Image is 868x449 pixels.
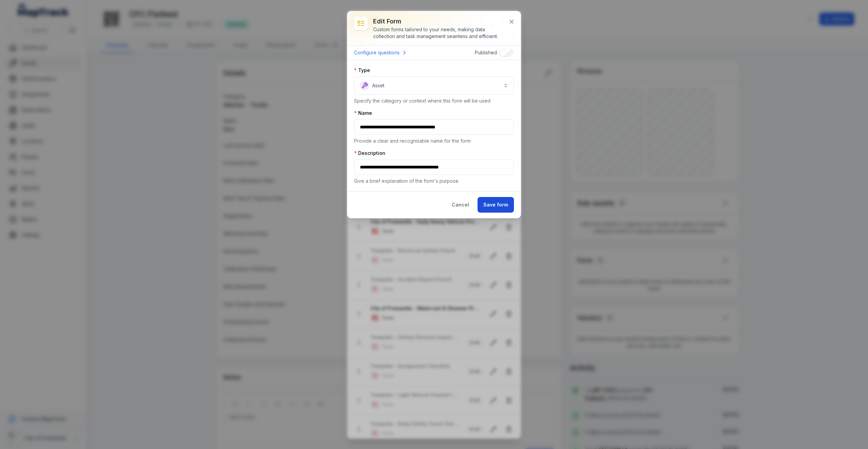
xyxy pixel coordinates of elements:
label: Description [354,150,385,157]
p: Provide a clear and recognisable name for the form [354,138,514,144]
button: Save form [478,197,514,213]
label: Name [354,110,372,116]
button: Cancel [446,197,475,213]
h3: Edit form [373,17,503,26]
label: Type [354,67,370,74]
p: Give a brief explanation of the form's purpose [354,178,514,184]
span: Published [475,50,497,55]
a: Configure questions [354,48,408,57]
p: Specify the category or context where this form will be used [354,97,514,104]
button: Asset [354,76,514,95]
div: Custom forms tailored to your needs, making data collection and task management seamless and effi... [373,26,503,40]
